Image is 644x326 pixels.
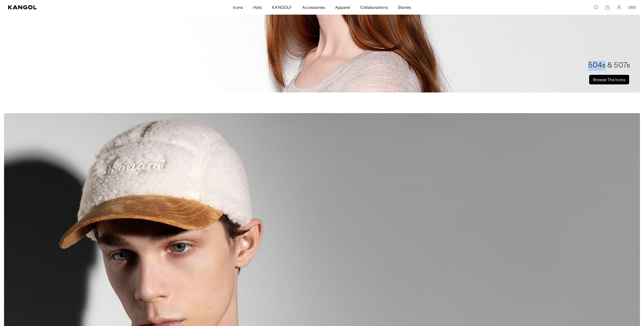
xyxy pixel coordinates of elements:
[628,5,636,10] button: USD
[8,5,155,9] a: Kangol
[605,5,610,10] button: Cart
[589,75,629,84] a: Browse The Icons
[588,61,630,71] h2: 504s & 507s
[594,5,598,10] summary: Search here
[617,5,621,10] a: Account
